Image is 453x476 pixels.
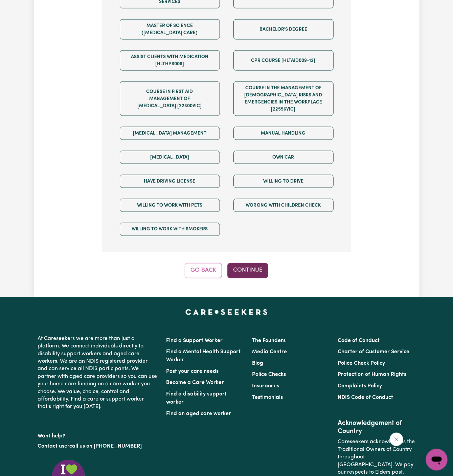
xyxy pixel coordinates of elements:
a: Charter of Customer Service [338,349,409,355]
button: Have driving license [120,175,220,188]
p: or [38,440,158,453]
a: Protection of Human Rights [338,372,406,377]
a: Find a Mental Health Support Worker [166,349,241,363]
button: Master of Science ([MEDICAL_DATA] Care) [120,19,220,39]
button: [MEDICAL_DATA] Management [120,127,220,140]
button: Course in First Aid Management of [MEDICAL_DATA] [22300VIC] [120,81,220,116]
button: [MEDICAL_DATA] [120,151,220,164]
iframe: Close message [390,433,403,446]
span: Need any help? [4,5,41,10]
button: Continue [227,263,268,278]
a: Find a Support Worker [166,338,223,343]
a: Media Centre [252,349,287,355]
button: Willing to work with smokers [120,223,220,236]
button: Bachelor's Degree [233,19,334,39]
h2: Acknowledgement of Country [338,419,415,435]
button: Willing to work with pets [120,199,220,212]
button: Go Back [185,263,222,278]
a: Careseekers home page [185,309,268,315]
iframe: Button to launch messaging window [426,449,448,471]
p: Want help? [38,430,158,440]
button: Course in the Management of [DEMOGRAPHIC_DATA] Risks and Emergencies in the Workplace [22556VIC] [233,81,334,116]
a: Find an aged care worker [166,411,231,416]
button: Working with Children Check [233,199,334,212]
a: Insurances [252,383,279,389]
a: Police Checks [252,372,286,377]
button: Own Car [233,151,334,164]
a: NDIS Code of Conduct [338,395,393,400]
a: call us on [PHONE_NUMBER] [70,444,142,449]
button: Assist clients with medication [HLTHPS006] [120,50,220,70]
a: Blog [252,361,263,366]
a: Police Check Policy [338,361,385,366]
a: Code of Conduct [338,338,380,343]
button: Manual Handling [233,127,334,140]
a: Find a disability support worker [166,391,227,405]
button: CPR Course [HLTAID009-12] [233,50,334,70]
p: At Careseekers we are more than just a platform. We connect individuals directly to disability su... [38,332,158,413]
a: Testimonials [252,395,283,400]
a: The Founders [252,338,286,343]
a: Post your care needs [166,369,219,374]
a: Contact us [38,444,65,449]
a: Become a Care Worker [166,380,224,385]
button: Willing to drive [233,175,334,188]
a: Complaints Policy [338,383,382,389]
